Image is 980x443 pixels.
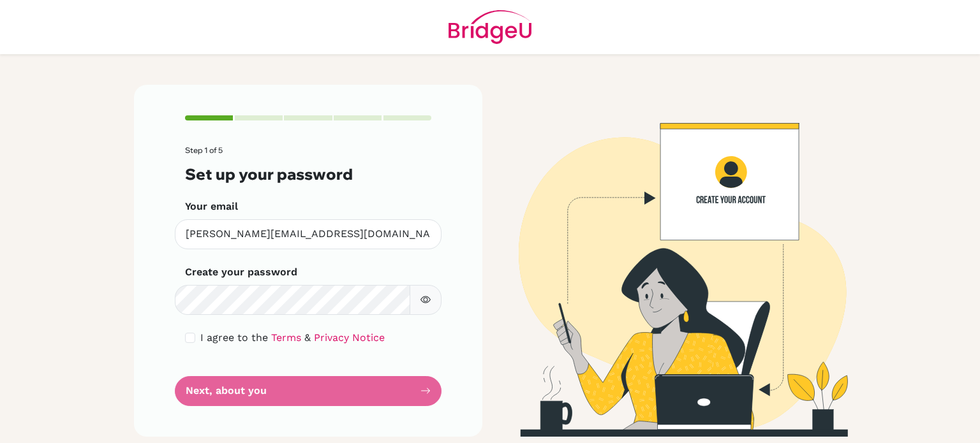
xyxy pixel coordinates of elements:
span: I agree to the [200,331,268,344]
span: Step 1 of 5 [185,145,223,155]
h3: Set up your password [185,165,431,184]
input: Insert your email* [175,219,442,249]
label: Your email [185,199,238,214]
a: Terms [271,331,301,344]
span: & [304,331,311,344]
label: Create your password [185,265,297,280]
a: Privacy Notice [314,331,385,344]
